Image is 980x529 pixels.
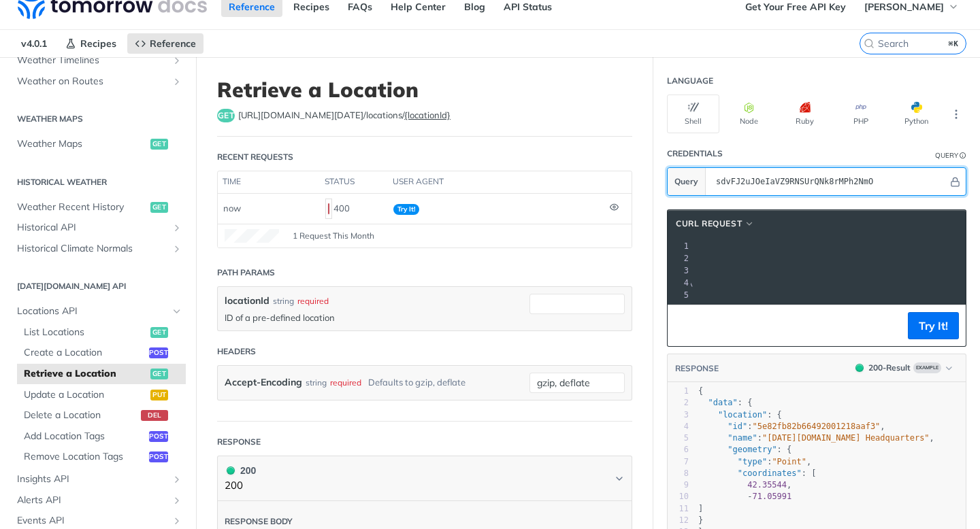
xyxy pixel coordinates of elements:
div: 3 [668,264,691,277]
span: https://api.tomorrow.io/v4/locations/{locationId} [238,109,451,122]
div: Credentials [667,148,723,160]
span: get [150,327,168,338]
a: Insights APIShow subpages for Insights API [10,469,186,490]
div: string [306,373,327,392]
span: post [149,451,168,462]
kbd: ⌘K [945,37,962,50]
span: ] [698,504,703,513]
input: apikey [709,168,948,195]
span: "type" [738,457,767,466]
span: "Point" [772,457,806,466]
div: Defaults to gzip, deflate [368,373,465,392]
div: 1 [668,240,691,252]
span: Alerts API [17,494,168,507]
span: List Locations [24,326,147,339]
span: "coordinates" [738,468,802,478]
canvas: Line Graph [225,229,279,243]
div: QueryInformation [935,150,966,160]
label: Accept-Encoding [225,373,302,392]
button: Show subpages for Insights API [171,474,182,485]
a: Alerts APIShow subpages for Alerts API [10,490,186,511]
a: Weather Mapsget [10,134,186,154]
span: get [150,369,168,379]
span: Insights API [17,473,168,486]
span: now [223,203,241,214]
div: Language [667,75,713,87]
a: Remove Location Tagspost [17,447,186,467]
button: Hide subpages for Locations API [171,306,182,317]
span: 400 [328,203,329,214]
button: Hide [948,175,962,188]
a: Update a Locationput [17,385,186,405]
span: : { [698,410,782,420]
span: put [150,390,168,400]
button: Python [890,95,943,133]
button: Ruby [779,95,831,133]
div: 1 [668,386,689,397]
span: Delete a Location [24,409,137,422]
a: Create a Locationpost [17,343,186,363]
p: 200 [225,478,256,494]
div: 3 [668,409,689,421]
span: Weather on Routes [17,75,168,88]
div: Response [217,436,261,448]
button: More Languages [946,104,966,124]
span: Historical API [17,221,168,235]
span: get [150,139,168,150]
a: Add Location Tagspost [17,426,186,447]
a: Historical Climate NormalsShow subpages for Historical Climate Normals [10,239,186,259]
th: time [218,171,320,193]
th: user agent [388,171,604,193]
button: Shell [667,95,719,133]
span: post [149,431,168,442]
span: "5e82fb82b66492001218aaf3" [753,422,881,431]
div: string [273,295,294,307]
span: Locations API [17,305,168,318]
div: required [330,373,361,392]
div: 200 - Result [868,362,911,374]
button: cURL Request [671,217,759,231]
button: 200200-ResultExample [849,361,959,375]
span: - [747,492,752,501]
svg: Chevron [614,473,625,484]
span: , [698,480,791,490]
span: Weather Maps [17,137,147,151]
div: 8 [668,468,689,479]
div: 7 [668,456,689,468]
div: required [297,295,329,307]
button: Show subpages for Events API [171,515,182,526]
h2: [DATE][DOMAIN_NAME] API [10,280,186,292]
span: Historical Climate Normals [17,242,168,256]
span: Recipes [80,37,116,50]
div: Recent Requests [217,151,293,163]
div: 10 [668,491,689,502]
a: Historical APIShow subpages for Historical API [10,218,186,238]
span: { [698,386,703,396]
span: del [141,410,168,421]
span: get [217,109,235,122]
a: List Locationsget [17,322,186,343]
p: ID of a pre-defined location [225,311,523,324]
span: cURL Request [676,218,742,230]
svg: Search [864,38,875,49]
span: Weather Recent History [17,201,147,214]
button: Show subpages for Weather Timelines [171,55,182,66]
span: : { [698,445,791,454]
button: Show subpages for Historical API [171,222,182,233]
a: Locations APIHide subpages for Locations API [10,301,186,322]
div: Response body [225,515,293,528]
a: Reference [127,33,203,54]
span: Weather Timelines [17,54,168,67]
h2: Historical Weather [10,176,186,188]
button: 200 200200 [225,463,625,494]
a: Retrieve a Locationget [17,364,186,384]
span: : , [698,422,885,431]
h1: Retrieve a Location [217,78,632,102]
button: Copy to clipboard [674,315,693,336]
button: Try It! [908,312,959,339]
span: "[DATE][DOMAIN_NAME] Headquarters" [762,433,930,443]
span: post [149,347,168,358]
div: Query [935,150,958,160]
span: Reference [150,37,196,50]
a: Recipes [58,33,124,54]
